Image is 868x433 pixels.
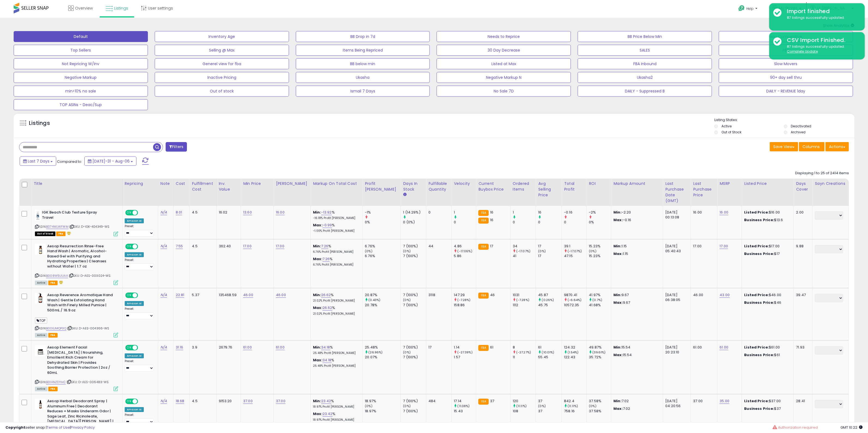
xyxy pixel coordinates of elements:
[613,210,659,215] p: -2.20
[589,210,611,215] div: -2%
[58,280,63,284] i: hazardous material
[176,243,183,249] a: 7.55
[313,305,323,310] b: Max:
[35,231,55,236] span: All listings that are currently out of stock and unavailable for purchase on Amazon
[428,210,447,215] div: 0
[313,223,358,233] div: %
[613,300,623,305] strong: Max:
[538,181,559,198] div: Avg Selling Price
[513,293,536,297] div: 1031
[593,298,602,302] small: (0.7%)
[48,281,58,285] span: FBA
[14,31,148,42] button: Default
[176,398,184,404] a: 18.68
[176,345,183,350] a: 31.16
[34,181,120,187] div: Title
[125,301,144,306] div: Amazon AI
[35,345,118,390] div: ASIN:
[744,345,769,350] b: Listed Price:
[454,181,474,187] div: Velocity
[796,293,808,297] div: 39.47
[276,243,284,249] a: 17.00
[589,249,596,253] small: (0%)
[69,273,111,278] span: | SKU: D-AES-003024-WS
[428,345,447,350] div: 17
[47,425,70,430] a: Terms of Use
[192,210,212,215] div: 4.5
[744,300,789,305] div: $46
[313,216,358,220] p: -16.18% Profit [PERSON_NAME]
[93,158,130,164] span: [DATE]-31 - Aug-06
[796,181,810,192] div: Days Cover
[783,44,861,54] div: 87 listings successfully updated.
[437,86,571,97] button: No Sale 7D
[613,217,623,222] strong: Max:
[428,293,447,297] div: 3118
[813,179,849,206] th: CSV column name: cust_attr_5_Sayn Creations
[57,159,82,164] span: Compared to:
[403,254,426,258] div: 7 (100%)
[589,220,611,225] div: 0%
[296,58,430,69] button: BB below min
[126,211,133,215] span: ON
[513,254,536,258] div: 41
[513,303,536,308] div: 1112
[613,181,661,187] div: Markup Amount
[564,181,584,192] div: Total Profit
[454,244,476,249] div: 4.86
[454,210,476,215] div: 1
[137,293,146,298] span: OFF
[276,181,308,187] div: [PERSON_NAME]
[243,210,252,215] a: 13.60
[137,211,146,215] span: OFF
[538,293,562,297] div: 45.87
[478,244,488,250] small: FBA
[795,171,849,176] div: Displaying 1 to 25 of 2414 items
[403,303,426,308] div: 7 (100%)
[313,305,358,315] div: %
[564,254,586,258] div: 47.15
[35,293,46,303] img: 314rTcyYIaL._SL40_.jpg
[783,7,861,15] div: Import finished
[589,293,611,297] div: 41.97%
[166,142,187,152] button: Filters
[48,333,58,338] span: FBA
[437,31,571,42] button: Needs to Reprice
[365,254,401,258] div: 6.76%
[744,292,769,297] b: Listed Price:
[578,86,712,97] button: DAILY - Suppressed B
[791,130,806,134] label: Archived
[125,307,154,319] div: Preset:
[490,217,493,222] span: 16
[825,142,849,151] button: Actions
[613,218,659,222] p: -0.16
[744,243,769,249] b: Listed Price:
[219,293,237,297] div: 135468.59
[276,398,285,404] a: 37.00
[613,251,623,256] strong: Max:
[693,181,715,198] div: Last Purchase Price
[313,250,358,254] p: 6.76% Profit [PERSON_NAME]
[717,179,742,206] th: CSV column name: cust_attr_1_MSRP
[791,124,811,128] label: Deactivated
[176,210,182,215] a: 8.01
[454,254,476,258] div: 5.86
[719,58,853,69] button: Slow Movers
[744,251,774,256] b: Business Price:
[538,210,562,215] div: 16
[613,210,622,215] strong: Min:
[720,243,728,249] a: 17.00
[744,300,774,305] b: Business Price:
[243,181,271,187] div: Min Price
[796,244,808,249] div: 9.88
[243,398,253,404] a: 37.00
[125,224,154,237] div: Preset:
[538,244,562,249] div: 17
[14,72,148,83] button: Negative Markup
[787,49,818,54] u: Complete Update
[365,220,401,225] div: 0%
[67,326,109,330] span: | SKU: D-AES-004366-WS
[589,244,611,249] div: 15.23%
[403,298,411,302] small: (0%)
[46,224,68,229] a: B074WLWFWM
